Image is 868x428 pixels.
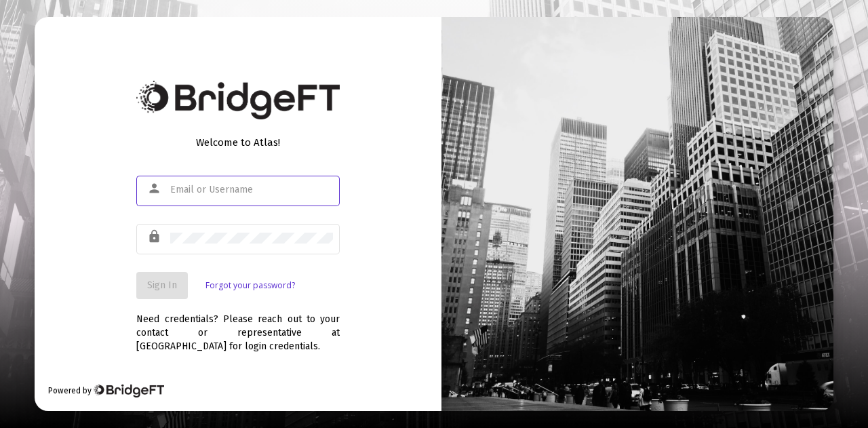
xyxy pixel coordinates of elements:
img: Bridge Financial Technology Logo [136,81,340,119]
img: Bridge Financial Technology Logo [93,384,164,397]
div: Need credentials? Please reach out to your contact or representative at [GEOGRAPHIC_DATA] for log... [136,299,340,353]
div: Powered by [48,384,164,397]
input: Email or Username [170,184,333,195]
button: Sign In [136,272,188,299]
mat-icon: lock [147,229,163,245]
mat-icon: person [147,180,163,197]
a: Forgot your password? [205,279,295,292]
span: Sign In [147,279,177,291]
div: Welcome to Atlas! [136,136,340,149]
